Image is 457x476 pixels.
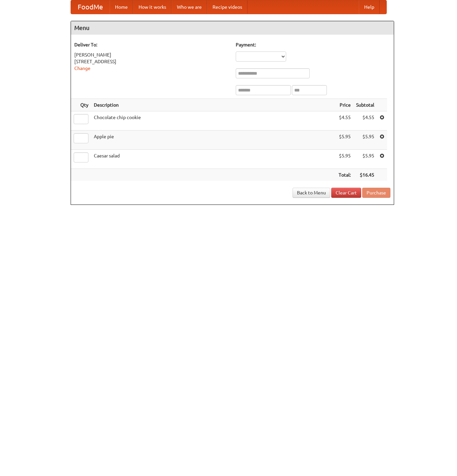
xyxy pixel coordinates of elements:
[362,188,390,198] button: Purchase
[336,169,353,181] th: Total:
[71,0,110,14] a: FoodMe
[71,21,394,35] h4: Menu
[74,51,229,58] div: [PERSON_NAME]
[336,111,353,131] td: $4.55
[353,169,377,181] th: $16.45
[336,150,353,169] td: $5.95
[74,41,229,48] h5: Deliver To:
[353,99,377,111] th: Subtotal
[353,131,377,150] td: $5.95
[74,58,229,65] div: [STREET_ADDRESS]
[336,99,353,111] th: Price
[91,131,336,150] td: Apple pie
[207,0,247,14] a: Recipe videos
[336,131,353,150] td: $5.95
[172,0,207,14] a: Who we are
[359,0,380,14] a: Help
[91,150,336,169] td: Caesar salad
[91,111,336,131] td: Chocolate chip cookie
[71,99,91,111] th: Qty
[353,150,377,169] td: $5.95
[133,0,172,14] a: How it works
[91,99,336,111] th: Description
[110,0,133,14] a: Home
[293,188,330,198] a: Back to Menu
[74,66,90,71] a: Change
[331,188,361,198] a: Clear Cart
[353,111,377,131] td: $4.55
[236,41,390,48] h5: Payment:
